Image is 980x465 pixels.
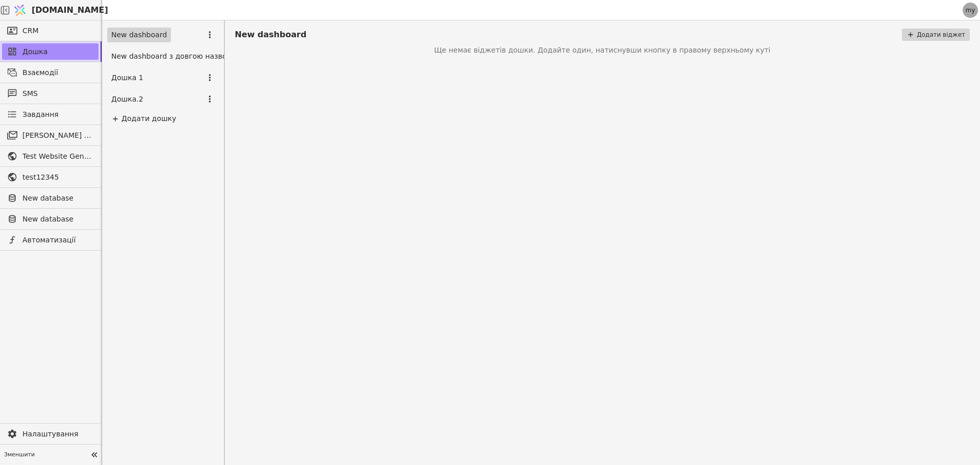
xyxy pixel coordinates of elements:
a: CRM [2,22,99,39]
span: Налаштування [22,429,93,439]
a: test12345 [2,169,99,185]
a: Дошка 1 [107,70,148,85]
a: [DOMAIN_NAME] [10,1,102,20]
span: Взаємодії [22,67,93,78]
a: New database [2,211,99,227]
a: Дошка [2,43,99,60]
a: Взаємодії [2,64,99,81]
a: Налаштування [2,426,99,442]
a: Автоматизації [2,232,99,248]
a: SMS [2,85,99,102]
a: [PERSON_NAME] розсилки [2,127,99,143]
a: my [963,3,978,18]
span: New database [22,214,93,225]
span: Test Website General template [22,151,93,162]
a: Завдання [2,106,99,123]
div: Додати дошку [107,111,219,126]
span: Зменшити [4,451,87,459]
h1: New dashboard [235,29,306,41]
span: CRM [22,26,39,36]
span: [PERSON_NAME] розсилки [22,130,93,141]
div: Ще немає віджетів дошки. Додайте один, натиснувши кнопку в правому верхньому куті [235,45,970,56]
a: New dashboard [107,28,171,42]
a: New dashboard з довгою назвою щоб глянути як воно буде [107,49,338,64]
span: Дошка [22,46,93,57]
img: Logo [12,1,28,20]
span: New database [22,193,93,204]
a: New database [2,190,99,206]
span: test12345 [22,172,93,183]
a: Test Website General template [2,148,99,164]
span: SMS [22,88,93,99]
span: Автоматизації [22,235,93,246]
span: Завдання [22,109,59,120]
a: Дошка.2 [107,92,148,107]
span: [DOMAIN_NAME] [32,4,108,16]
button: Додати віджет [902,29,970,41]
